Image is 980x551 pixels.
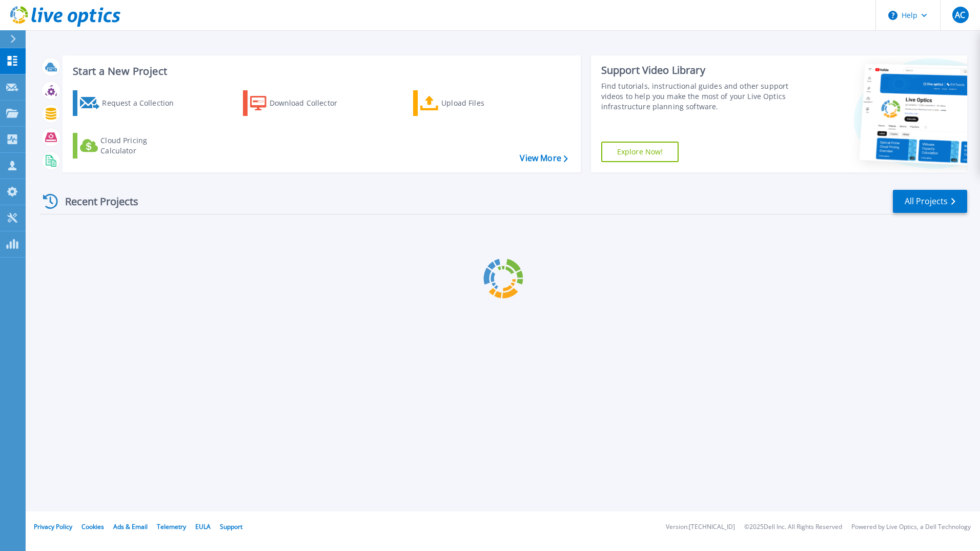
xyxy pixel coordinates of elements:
div: Find tutorials, instructional guides and other support videos to help you make the most of your L... [601,81,793,112]
a: Request a Collection [73,90,187,116]
a: Telemetry [157,522,186,531]
div: Recent Projects [39,189,152,214]
div: Upload Files [441,93,523,113]
a: View More [520,153,567,163]
li: © 2025 Dell Inc. All Rights Reserved [744,524,842,530]
a: Ads & Email [113,522,148,531]
a: Explore Now! [601,142,679,162]
a: Privacy Policy [34,522,72,531]
a: Upload Files [413,90,527,116]
div: Cloud Pricing Calculator [100,135,182,156]
a: Cloud Pricing Calculator [73,133,187,159]
li: Version: [TECHNICAL_ID] [666,524,735,530]
span: AC [955,11,965,19]
li: Powered by Live Optics, a Dell Technology [851,524,971,530]
div: Support Video Library [601,64,793,77]
a: EULA [195,522,211,531]
div: Download Collector [270,93,352,113]
a: All Projects [893,190,967,213]
h3: Start a New Project [73,66,567,77]
a: Download Collector [243,90,357,116]
div: Request a Collection [102,93,184,113]
a: Support [220,522,242,531]
a: Cookies [81,522,104,531]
